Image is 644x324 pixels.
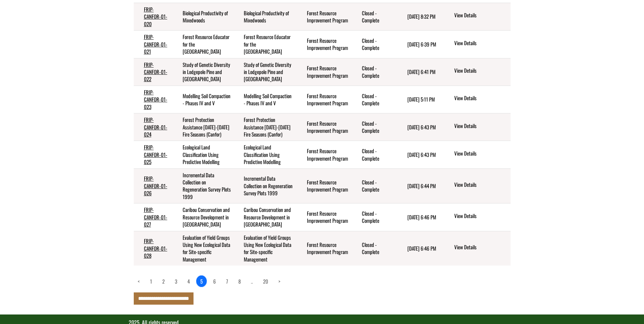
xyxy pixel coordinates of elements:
[407,68,436,75] time: [DATE] 6:41 PM
[352,141,397,168] td: Closed - Complete
[297,203,352,231] td: Forest Resource Improvement Program
[407,182,436,190] time: [DATE] 6:44 PM
[407,95,435,103] time: [DATE] 5:11 PM
[134,141,173,168] td: FRIP-CANFOR-01-025
[297,86,352,113] td: Forest Resource Improvement Program
[397,3,443,31] td: 3/2/2025 8:32 PM
[397,31,443,58] td: 3/3/2025 6:39 PM
[454,39,508,48] a: View details
[454,67,508,75] a: View details
[209,275,220,287] a: page 6
[144,61,167,83] a: FRIP-CANFOR-01-022
[407,213,436,221] time: [DATE] 6:46 PM
[146,275,156,287] a: page 1
[397,58,443,86] td: 3/3/2025 6:41 PM
[134,168,173,203] td: FRIP-CANFOR-01-026
[134,203,173,231] td: FRIP-CANFOR-01-027
[134,3,173,31] td: FRIP-CANFOR-01-020
[407,40,436,48] time: [DATE] 6:39 PM
[172,141,234,168] td: Ecological Land Classification Using Predictive Modelling
[352,203,397,231] td: Closed - Complete
[297,168,352,203] td: Forest Resource Improvement Program
[234,3,296,31] td: Biological Productivity of Mixedwoods
[144,206,167,228] a: FRIP-CANFOR-01-027
[144,237,167,259] a: FRIP-CANFOR-01-028
[172,231,234,266] td: Evaluation of Yield Groups Using New Ecological Data for Site-specific Management
[144,143,167,165] a: FRIP-CANFOR-01-025
[397,113,443,141] td: 3/3/2025 6:43 PM
[454,244,508,252] a: View details
[172,31,234,58] td: Forest Resource Educator for the Grande Prairie Area
[443,86,510,113] td: action menu
[144,33,167,55] a: FRIP-CANFOR-01-021
[234,113,296,141] td: Forest Protection Assistance 1999-2004 Fire Seasons (Canfor)
[352,31,397,58] td: Closed - Complete
[407,13,436,20] time: [DATE] 8:32 PM
[352,58,397,86] td: Closed - Complete
[144,5,167,28] a: FRIP-CANFOR-01-020
[222,275,232,287] a: page 7
[196,275,207,287] a: 5
[171,275,181,287] a: page 3
[234,168,296,203] td: Incremental Data Collection on Regeneration Survey Plots 1999
[297,58,352,86] td: Forest Resource Improvement Program
[247,275,257,287] a: Load more pages
[234,203,296,231] td: Caribou Conservation and Resource Development in West Central Alberta
[234,58,296,86] td: Study of Genetic Diversity in Lodgepole Pine and White Spruce
[172,58,234,86] td: Study of Genetic Diversity in Lodgepole Pine and White Spruce
[352,168,397,203] td: Closed - Complete
[443,58,510,86] td: action menu
[234,141,296,168] td: Ecological Land Classification Using Predictive Modelling
[454,94,508,103] a: View details
[134,31,173,58] td: FRIP-CANFOR-01-021
[297,113,352,141] td: Forest Resource Improvement Program
[172,203,234,231] td: Caribou Conservation and Resource Development in West Central Alberta
[172,168,234,203] td: Incremental Data Collection on Regeneration Survey Plots 1999
[297,231,352,266] td: Forest Resource Improvement Program
[134,231,173,266] td: FRIP-CANFOR-01-028
[443,141,510,168] td: action menu
[352,3,397,31] td: Closed - Complete
[172,86,234,113] td: Modelling Soil Compaction - Phases IV and V
[407,151,436,158] time: [DATE] 6:43 PM
[397,231,443,266] td: 3/3/2025 6:46 PM
[397,141,443,168] td: 3/3/2025 6:43 PM
[144,175,167,197] a: FRIP-CANFOR-01-026
[134,113,173,141] td: FRIP-CANFOR-01-024
[234,231,296,266] td: Evaluation of Yield Groups Using New Ecological Data for Site-specific Management
[397,203,443,231] td: 3/3/2025 6:46 PM
[297,3,352,31] td: Forest Resource Improvement Program
[134,86,173,113] td: FRIP-CANFOR-01-023
[397,168,443,203] td: 3/3/2025 6:44 PM
[454,212,508,220] a: View details
[352,86,397,113] td: Closed - Complete
[443,231,510,266] td: action menu
[234,275,245,287] a: page 8
[144,88,167,110] a: FRIP-CANFOR-01-023
[183,275,194,287] a: page 4
[297,141,352,168] td: Forest Resource Improvement Program
[144,116,167,138] a: FRIP-CANFOR-01-024
[297,31,352,58] td: Forest Resource Improvement Program
[158,275,169,287] a: page 2
[134,58,173,86] td: FRIP-CANFOR-01-022
[234,86,296,113] td: Modelling Soil Compaction - Phases IV and V
[397,86,443,113] td: 7/7/2024 5:11 PM
[172,3,234,31] td: Biological Productivity of Mixedwoods
[443,31,510,58] td: action menu
[234,31,296,58] td: Forest Resource Educator for the Grande Prairie Area
[443,168,510,203] td: action menu
[259,275,272,287] a: page 20
[407,123,436,131] time: [DATE] 6:43 PM
[352,231,397,266] td: Closed - Complete
[443,203,510,231] td: action menu
[454,122,508,130] a: View details
[443,3,510,31] td: action menu
[454,12,508,20] a: View details
[407,245,436,252] time: [DATE] 6:46 PM
[454,181,508,189] a: View details
[352,113,397,141] td: Closed - Complete
[274,275,284,287] a: Next page
[454,150,508,158] a: View details
[443,113,510,141] td: action menu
